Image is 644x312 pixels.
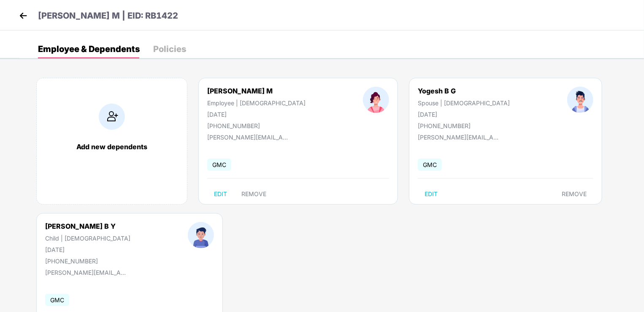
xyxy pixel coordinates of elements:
img: profileImage [363,87,389,113]
button: REMOVE [555,187,593,201]
div: [DATE] [45,246,130,253]
span: REMOVE [241,191,266,197]
div: [DATE] [418,111,510,118]
span: GMC [418,159,442,171]
div: Spouse | [DEMOGRAPHIC_DATA] [418,99,510,107]
div: [PHONE_NUMBER] [207,122,306,129]
div: [PHONE_NUMBER] [418,122,510,129]
img: profileImage [567,87,593,113]
div: [PERSON_NAME][EMAIL_ADDRESS][DOMAIN_NAME] [418,134,502,141]
div: Add new dependents [45,142,179,151]
img: profileImage [188,222,214,248]
img: back [17,9,30,22]
button: REMOVE [235,187,273,201]
div: Employee & Dependents [38,45,140,53]
button: EDIT [418,187,444,201]
span: GMC [207,159,231,171]
div: [PHONE_NUMBER] [45,257,130,265]
div: [PERSON_NAME][EMAIL_ADDRESS][DOMAIN_NAME] [207,134,292,141]
div: Policies [153,45,186,53]
div: [DATE] [207,111,306,118]
span: EDIT [214,191,227,197]
p: [PERSON_NAME] M | EID: RB1422 [38,9,178,22]
div: [PERSON_NAME] B Y [45,222,130,230]
div: [PERSON_NAME][EMAIL_ADDRESS][DOMAIN_NAME] [45,269,130,276]
div: Child | [DEMOGRAPHIC_DATA] [45,235,130,242]
img: addIcon [99,104,125,130]
div: Yogesh B G [418,87,510,95]
span: EDIT [425,191,438,197]
button: EDIT [207,187,234,201]
div: Employee | [DEMOGRAPHIC_DATA] [207,99,306,107]
span: GMC [45,294,69,306]
span: REMOVE [562,191,587,197]
div: [PERSON_NAME] M [207,87,306,95]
